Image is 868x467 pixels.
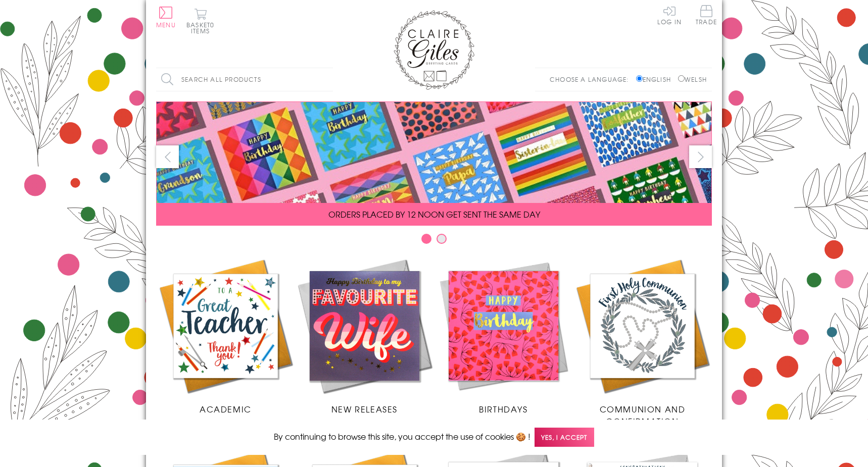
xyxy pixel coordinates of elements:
input: Welsh [678,75,685,82]
span: 0 items [191,20,214,35]
span: Academic [200,403,252,415]
button: prev [156,145,179,168]
label: Welsh [678,75,707,84]
button: Carousel Page 1 (Current Slide) [421,234,431,244]
span: Yes, I accept [535,428,594,447]
input: English [636,75,643,82]
a: New Releases [295,256,434,415]
button: next [689,145,712,168]
input: Search [323,68,333,91]
span: Birthdays [479,403,527,415]
button: Menu [156,7,176,28]
label: English [636,75,676,84]
span: Communion and Confirmation [600,403,686,427]
span: Trade [696,5,717,25]
span: New Releases [331,403,398,415]
input: Search all products [156,68,333,91]
button: Basket0 items [186,8,214,34]
p: Choose a language: [550,75,634,84]
a: Log In [657,5,682,25]
a: Trade [696,5,717,27]
span: ORDERS PLACED BY 12 NOON GET SENT THE SAME DAY [328,208,540,220]
img: Claire Giles Greetings Cards [394,10,474,90]
span: Menu [156,20,176,29]
a: Communion and Confirmation [573,256,712,427]
button: Carousel Page 2 [437,234,447,244]
a: Academic [156,256,295,415]
div: Carousel Pagination [156,233,712,249]
a: Birthdays [434,256,573,415]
